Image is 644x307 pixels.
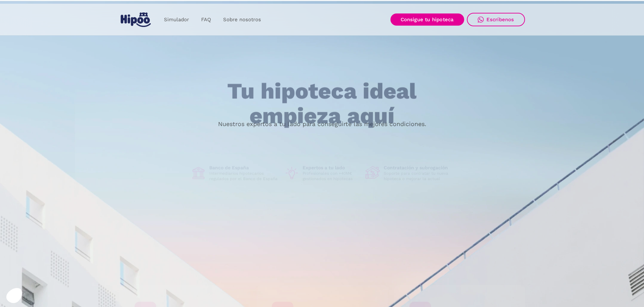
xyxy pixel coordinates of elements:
a: Sobre nosotros [217,13,267,26]
h1: Contratación y subrogación [384,165,453,171]
a: home [119,10,152,30]
p: Intermediarios hipotecarios regulados por el Banco de España [209,171,279,182]
a: Simulador [158,13,195,26]
h1: Expertos a tu lado [303,165,360,171]
a: FAQ [195,13,217,26]
p: Soporte para contratar tu nueva hipoteca o mejorar la actual [384,171,453,182]
a: Escríbenos [467,13,525,26]
h1: Banco de España [209,165,279,171]
h1: Tu hipoteca ideal empieza aquí [194,79,450,128]
a: Consigue tu hipoteca [390,13,464,26]
div: Escríbenos [486,17,514,23]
